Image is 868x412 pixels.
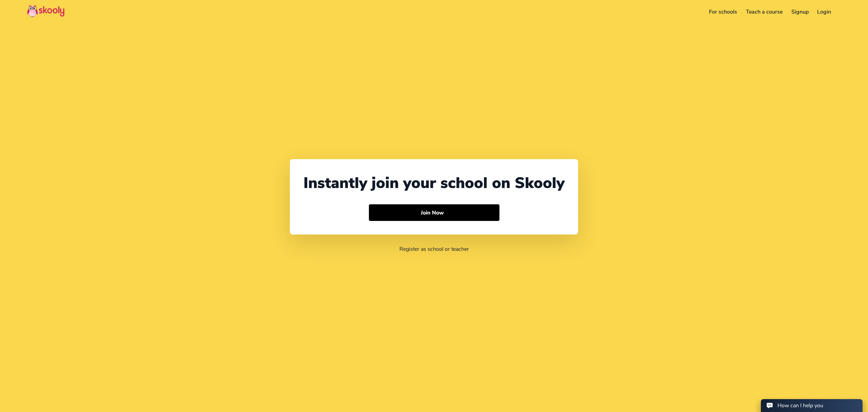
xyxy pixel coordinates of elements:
div: Instantly join your school on Skooly [303,173,565,193]
a: Teach a course [742,6,787,17]
a: Signup [787,6,813,17]
a: For schools [705,6,742,17]
img: Skooly [27,4,64,18]
button: Join Now [369,204,499,221]
a: Login [813,6,835,17]
a: Register as school or teacher [399,245,469,253]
